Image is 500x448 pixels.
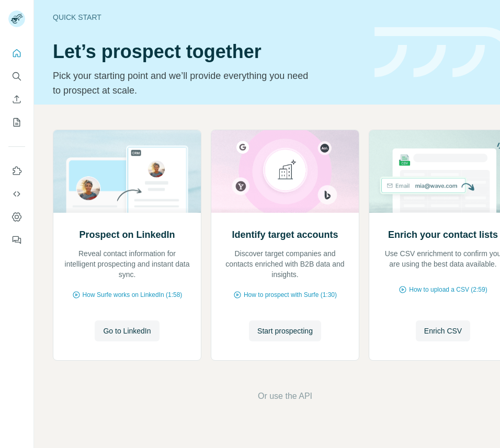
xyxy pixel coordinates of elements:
[211,130,359,213] img: Identify target accounts
[53,41,362,62] h1: Let’s prospect together
[53,130,201,213] img: Prospect on LinkedIn
[8,185,25,203] button: Use Surfe API
[424,326,462,336] span: Enrich CSV
[409,285,487,294] span: How to upload a CSV (2:59)
[103,326,151,336] span: Go to LinkedIn
[232,227,338,242] h2: Identify target accounts
[249,320,321,341] button: Start prospecting
[8,231,25,249] button: Feedback
[83,290,183,300] span: How Surfe works on LinkedIn (1:58)
[8,208,25,226] button: Dashboard
[95,320,159,341] button: Go to LinkedIn
[258,390,312,403] button: Or use the API
[416,320,470,341] button: Enrich CSV
[8,44,25,63] button: Quick start
[388,227,498,242] h2: Enrich your contact lists
[257,326,313,336] span: Start prospecting
[8,90,25,109] button: Enrich CSV
[64,248,190,280] p: Reveal contact information for intelligent prospecting and instant data sync.
[53,68,315,98] p: Pick your starting point and we’ll provide everything you need to prospect at scale.
[8,67,25,86] button: Search
[79,227,175,242] h2: Prospect on LinkedIn
[8,162,25,180] button: Use Surfe on LinkedIn
[53,12,362,22] div: Quick start
[244,290,337,300] span: How to prospect with Surfe (1:30)
[8,113,25,132] button: My lists
[222,248,348,280] p: Discover target companies and contacts enriched with B2B data and insights.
